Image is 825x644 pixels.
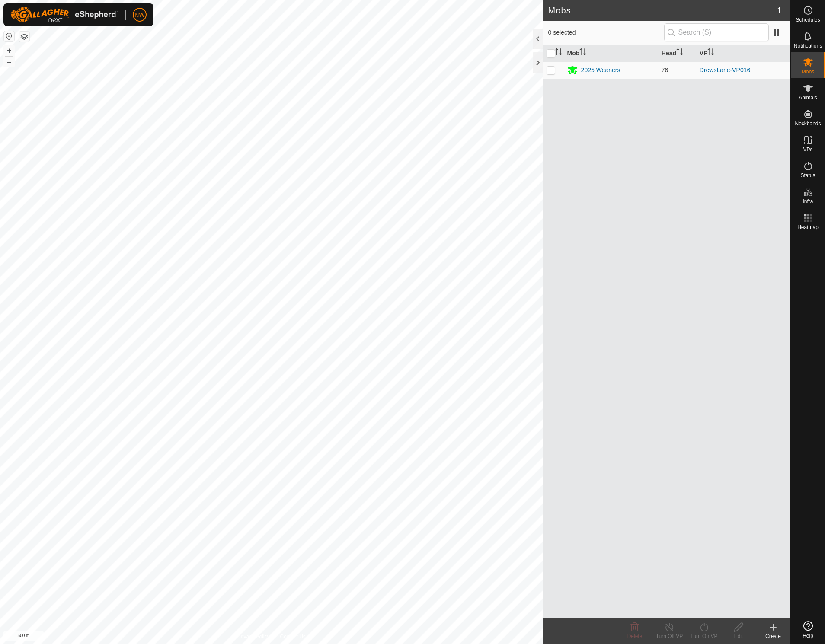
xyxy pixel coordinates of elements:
[802,69,814,74] span: Mobs
[134,10,144,19] span: NW
[777,4,782,17] span: 1
[800,173,815,178] span: Status
[581,66,620,75] div: 2025 Weaners
[756,632,790,640] div: Create
[799,95,817,100] span: Animals
[564,45,658,62] th: Mob
[548,5,777,16] h2: Mobs
[627,633,643,639] span: Delete
[4,57,14,67] button: –
[794,43,822,48] span: Notifications
[676,50,683,57] p-sorticon: Activate to sort
[662,67,668,73] span: 76
[548,28,664,37] span: 0 selected
[803,633,813,638] span: Help
[555,50,562,57] p-sorticon: Activate to sort
[652,632,687,640] div: Turn Off VP
[10,7,118,22] img: Gallagher Logo
[696,45,790,62] th: VP
[4,45,14,56] button: +
[707,50,714,57] p-sorticon: Activate to sort
[803,147,812,152] span: VPs
[280,633,305,641] a: Contact Us
[803,199,813,204] span: Infra
[19,32,29,42] button: Map Layers
[237,633,270,641] a: Privacy Policy
[797,225,819,230] span: Heatmap
[796,17,820,22] span: Schedules
[791,618,825,642] a: Help
[700,67,751,73] a: DrewsLane-VP016
[579,50,586,57] p-sorticon: Activate to sort
[687,632,721,640] div: Turn On VP
[721,632,756,640] div: Edit
[658,45,696,62] th: Head
[4,31,14,41] button: Reset Map
[664,23,769,41] input: Search (S)
[795,121,821,126] span: Neckbands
